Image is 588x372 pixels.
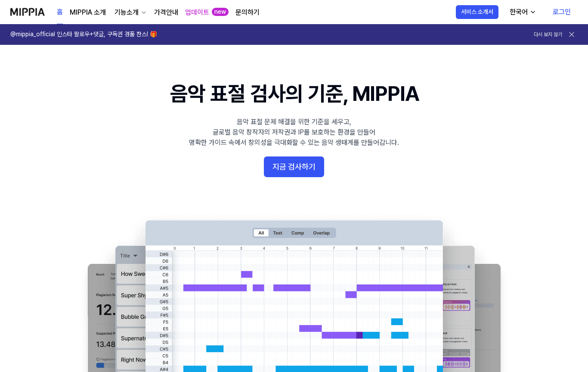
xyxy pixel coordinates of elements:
div: 기능소개 [113,7,140,18]
h1: @mippia_official 인스타 팔로우+댓글, 구독권 경품 찬스! 🎁 [10,30,157,39]
a: MIPPIA 소개 [70,7,106,18]
h1: 음악 표절 검사의 기준, MIPPIA [170,79,418,108]
div: 한국어 [508,7,529,17]
a: 문의하기 [235,7,260,18]
button: 지금 검사하기 [264,156,324,177]
a: 홈 [57,0,63,24]
button: 서비스 소개서 [456,5,498,19]
a: 가격안내 [154,7,178,18]
button: 기능소개 [113,7,147,18]
button: 한국어 [503,3,542,21]
div: new [212,8,229,16]
button: 다시 보지 않기 [534,31,562,38]
a: 업데이트 [185,7,209,18]
div: 음악 표절 문제 해결을 위한 기준을 세우고, 글로벌 음악 창작자의 저작권과 IP를 보호하는 환경을 만들어 명확한 가이드 속에서 창의성을 극대화할 수 있는 음악 생태계를 만들어... [189,117,399,148]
